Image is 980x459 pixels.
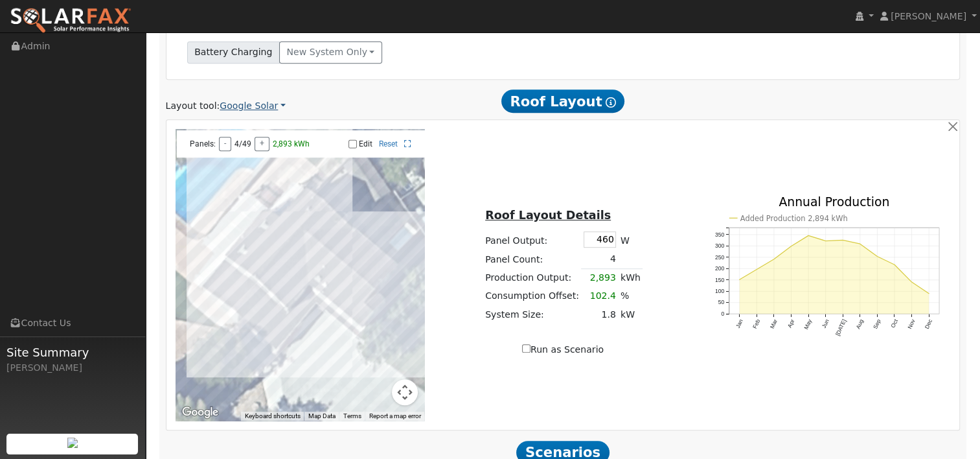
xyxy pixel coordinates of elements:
[6,344,139,361] span: Site Summary
[786,318,796,329] text: Apr
[359,139,372,148] label: Edit
[924,318,934,330] text: Dec
[10,7,131,34] img: SolarFax
[581,287,618,305] td: 102.4
[244,412,300,421] button: Keyboard shortcuts
[618,305,643,324] td: kW
[255,137,269,151] button: +
[279,41,382,64] button: New system only
[483,287,582,305] td: Consumption Offset:
[714,254,724,261] text: 250
[618,268,643,287] td: kWh
[179,404,222,421] img: Google
[308,412,335,421] button: Map Data
[581,305,618,324] td: 1.8
[889,318,899,329] text: Oct
[803,318,813,331] text: May
[369,412,420,419] a: Report a map error
[821,318,830,329] text: Jun
[790,245,792,247] circle: onclick=""
[483,229,582,250] td: Panel Output:
[581,250,618,269] td: 4
[483,268,582,287] td: Production Output:
[618,287,643,305] td: %
[187,41,280,64] span: Battery Charging
[928,292,930,294] circle: onclick=""
[740,213,847,222] text: Added Production 2,894 kWh
[718,300,724,306] text: 50
[773,258,775,260] circle: onclick=""
[807,235,809,237] circle: onclick=""
[618,229,643,250] td: W
[483,250,582,269] td: Panel Count:
[714,265,724,272] text: 200
[891,11,966,21] span: [PERSON_NAME]
[606,97,616,108] i: Show Help
[738,279,740,281] circle: onclick=""
[234,139,251,148] span: 4/49
[834,318,847,337] text: [DATE]
[734,318,744,329] text: Jan
[714,277,724,283] text: 150
[404,139,411,148] a: Full Screen
[859,242,861,244] circle: onclick=""
[219,137,231,151] button: -
[755,268,757,270] circle: onclick=""
[67,438,78,448] img: retrieve
[220,99,286,113] a: Google Solar
[825,240,826,242] circle: onclick=""
[893,264,895,266] circle: onclick=""
[179,404,222,421] a: Open this area in Google Maps (opens a new window)
[714,288,724,294] text: 100
[392,379,418,405] button: Map camera controls
[906,318,917,330] text: Nov
[166,100,220,111] span: Layout tool:
[714,242,724,249] text: 300
[6,361,139,375] div: [PERSON_NAME]
[854,318,865,330] text: Aug
[501,89,625,113] span: Roof Layout
[485,209,611,222] u: Roof Layout Details
[714,231,724,237] text: 350
[779,194,889,208] text: Annual Production
[876,255,878,257] circle: onclick=""
[522,343,604,357] label: Run as Scenario
[751,318,761,330] text: Feb
[841,239,843,241] circle: onclick=""
[483,305,582,324] td: System Size:
[343,412,361,419] a: Terms (opens in new tab)
[581,268,618,287] td: 2,893
[872,318,882,330] text: Sep
[190,139,216,148] span: Panels:
[721,311,724,317] text: 0
[273,139,310,148] span: 2,893 kWh
[522,344,530,353] input: Run as Scenario
[768,318,778,330] text: Mar
[911,281,913,283] circle: onclick=""
[379,139,398,148] a: Reset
